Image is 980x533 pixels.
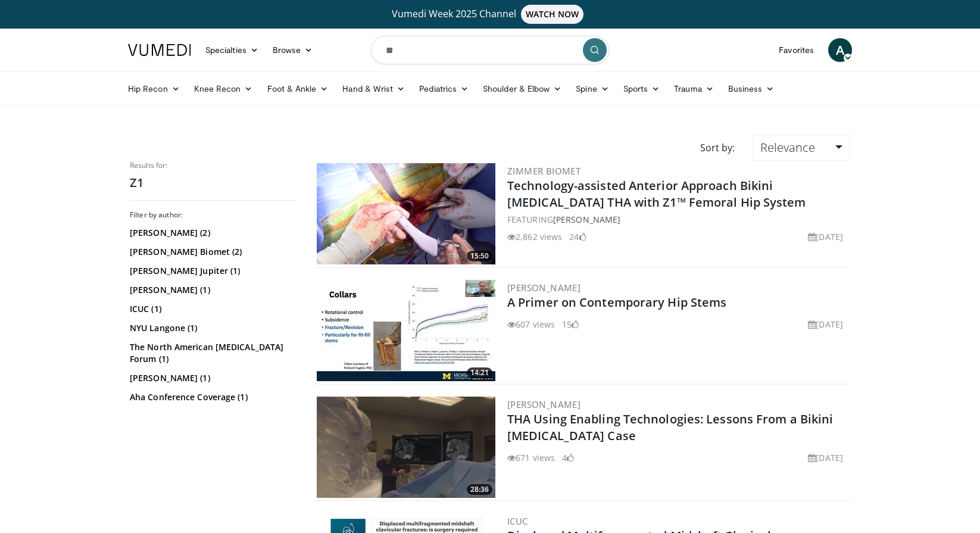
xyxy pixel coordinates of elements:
[130,391,294,403] a: Aha Conference Coverage (1)
[553,214,620,225] a: [PERSON_NAME]
[569,77,616,101] a: Spine
[507,213,848,226] div: FEATURING
[753,135,850,161] a: Relevance
[130,210,297,220] h3: Filter by author:
[616,77,667,101] a: Sports
[828,38,852,62] a: A
[412,77,476,101] a: Pediatrics
[772,38,821,62] a: Favorites
[317,397,495,498] a: 28:36
[198,38,266,62] a: Specialties
[507,177,806,210] a: Technology-assisted Anterior Approach Bikini [MEDICAL_DATA] THA with Z1™ Femoral Hip System
[130,246,294,258] a: [PERSON_NAME] Biomet (2)
[371,36,609,64] input: Search topics, interventions
[721,77,782,101] a: Business
[130,303,294,315] a: ICUC (1)
[130,341,294,365] a: The North American [MEDICAL_DATA] Forum (1)
[507,294,726,310] a: A Primer on Contemporary Hip Stems
[317,280,495,381] img: ec1fd2d8-53dd-4d83-a583-5d9726d6bd94.300x170_q85_crop-smart_upscale.jpg
[507,451,555,464] li: 671 views
[467,251,492,261] span: 15:50
[507,230,562,243] li: 2,862 views
[317,280,495,381] a: 14:21
[808,230,843,243] li: [DATE]
[507,411,833,444] a: THA Using Enabling Technologies: Lessons From a Bikini [MEDICAL_DATA] Case
[130,284,294,296] a: [PERSON_NAME] (1)
[562,318,579,331] li: 15
[187,77,260,101] a: Knee Recon
[521,5,584,24] span: WATCH NOW
[266,38,320,62] a: Browse
[130,161,297,170] p: Results for:
[130,5,850,24] a: Vumedi Week 2025 ChannelWATCH NOW
[130,175,297,191] h2: Z1
[335,77,412,101] a: Hand & Wrist
[317,163,495,264] a: 15:50
[507,398,580,410] a: [PERSON_NAME]
[467,367,492,378] span: 14:21
[121,77,187,101] a: Hip Recon
[507,282,580,294] a: [PERSON_NAME]
[476,77,569,101] a: Shoulder & Elbow
[317,397,495,498] img: 6f3f44d2-eca9-4ee1-b4bd-e1909878d1a6.300x170_q85_crop-smart_upscale.jpg
[507,318,555,331] li: 607 views
[691,135,744,161] div: Sort by:
[507,515,528,527] a: ICUC
[128,44,191,56] img: VuMedi Logo
[130,372,294,384] a: [PERSON_NAME] (1)
[562,451,574,464] li: 4
[808,318,843,331] li: [DATE]
[667,77,721,101] a: Trauma
[569,230,586,243] li: 24
[130,322,294,334] a: NYU Langone (1)
[260,77,336,101] a: Foot & Ankle
[760,139,815,155] span: Relevance
[130,227,294,239] a: [PERSON_NAME] (2)
[130,265,294,277] a: [PERSON_NAME] Jupiter (1)
[467,484,492,495] span: 28:36
[808,451,843,464] li: [DATE]
[317,163,495,264] img: 896f6787-b5f3-455d-928f-da3bb3055a34.png.300x170_q85_crop-smart_upscale.png
[507,165,580,177] a: Zimmer Biomet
